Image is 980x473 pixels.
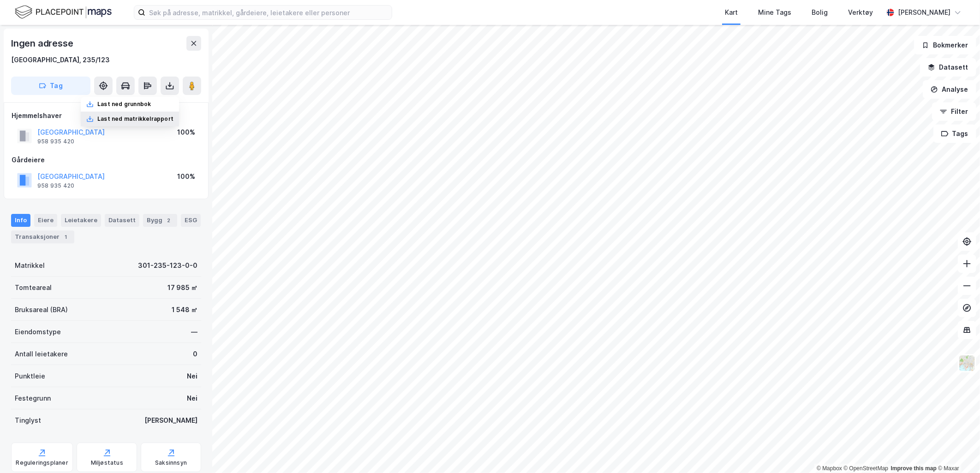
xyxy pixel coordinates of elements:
div: 100% [177,127,195,138]
div: Bruksareal (BRA) [15,304,68,315]
div: Matrikkel [15,260,45,271]
div: Saksinnsyn [155,459,187,467]
div: Nei [187,393,197,404]
div: ESG [181,214,201,227]
button: Tag [11,77,90,95]
div: Ingen adresse [11,36,75,51]
div: Miljøstatus [91,459,123,467]
div: Reguleringsplaner [16,459,68,467]
div: Tinglyst [15,415,41,426]
div: Verktøy [848,7,873,18]
div: 17 985 ㎡ [167,282,197,293]
div: Bygg [143,214,177,227]
button: Filter [932,102,976,121]
div: Punktleie [15,371,45,382]
div: 301-235-123-0-0 [138,260,197,271]
a: Mapbox [817,465,842,472]
div: Last ned grunnbok [97,101,151,108]
div: Gårdeiere [12,154,201,166]
div: Eiendomstype [15,326,61,337]
div: Tomteareal [15,282,52,293]
a: OpenStreetMap [844,465,889,472]
div: [GEOGRAPHIC_DATA], 235/123 [11,54,110,65]
div: [PERSON_NAME] [144,415,197,426]
div: Antall leietakere [15,349,68,360]
button: Bokmerker [914,36,976,54]
button: Datasett [920,58,976,77]
div: Nei [187,371,197,382]
div: 958 935 420 [37,138,74,145]
div: 1 548 ㎡ [172,304,197,315]
div: 0 [193,349,197,360]
div: Datasett [105,214,139,227]
div: 1 [61,232,71,242]
div: Info [11,214,30,227]
div: Leietakere [61,214,101,227]
div: Last ned matrikkelrapport [97,115,173,123]
div: — [191,326,197,337]
div: 100% [177,171,195,182]
a: Improve this map [891,465,937,472]
div: Festegrunn [15,393,51,404]
button: Analyse [923,80,976,99]
div: Hjemmelshaver [12,110,201,121]
div: Bolig [812,7,828,18]
div: 2 [164,216,173,225]
div: Mine Tags [758,7,791,18]
iframe: Chat Widget [934,429,980,473]
img: logo.f888ab2527a4732fd821a326f86c7f29.svg [15,4,112,20]
div: [PERSON_NAME] [898,7,950,18]
input: Søk på adresse, matrikkel, gårdeiere, leietakere eller personer [145,6,392,19]
div: 958 935 420 [37,182,74,189]
div: Eiere [34,214,57,227]
button: Tags [933,124,976,143]
img: Z [958,355,976,372]
div: Transaksjoner [11,231,74,243]
div: Kart [725,7,738,18]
